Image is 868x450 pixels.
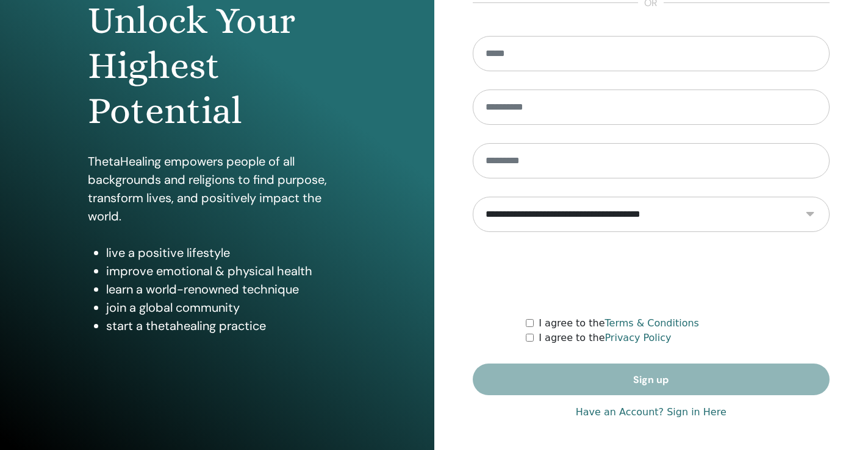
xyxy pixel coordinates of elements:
label: I agree to the [539,331,671,345]
li: improve emotional & physical health [106,262,346,280]
li: join a global community [106,298,346,317]
a: Terms & Conditions [604,317,698,329]
label: I agree to the [539,316,699,331]
iframe: reCAPTCHA [558,250,744,298]
a: Privacy Policy [604,332,671,343]
li: start a thetahealing practice [106,317,346,335]
li: live a positive lifestyle [106,244,346,262]
li: learn a world-renowned technique [106,280,346,298]
a: Have an Account? Sign in Here [576,405,726,420]
p: ThetaHealing empowers people of all backgrounds and religions to find purpose, transform lives, a... [88,152,346,225]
